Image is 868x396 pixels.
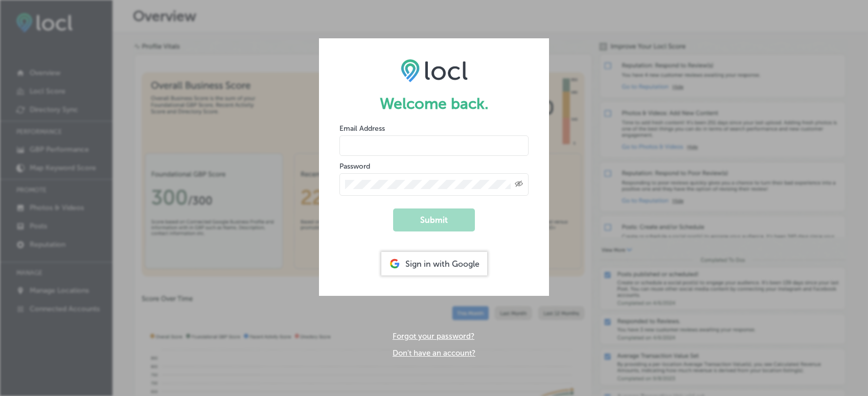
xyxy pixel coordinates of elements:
[339,162,370,171] label: Password
[393,348,475,358] a: Don't have an account?
[401,59,468,82] img: LOCL logo
[393,332,474,341] a: Forgot your password?
[381,252,487,275] div: Sign in with Google
[515,180,523,189] span: Toggle password visibility
[339,95,529,113] h1: Welcome back.
[393,208,475,231] button: Submit
[339,124,385,133] label: Email Address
